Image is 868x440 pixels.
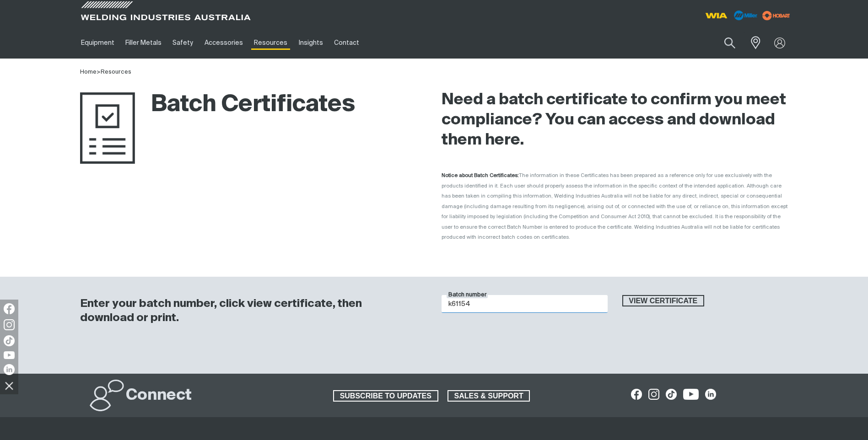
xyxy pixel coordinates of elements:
[80,69,97,75] a: Home
[248,27,293,59] a: Resources
[702,32,745,54] input: Product name or item number...
[333,390,438,402] a: SUBSCRIBE TO UPDATES
[293,27,328,59] a: Insights
[622,295,705,307] button: View certificate
[447,390,530,402] a: SALES & SUPPORT
[4,303,15,314] img: Facebook
[4,364,15,375] img: LinkedIn
[120,27,167,59] a: Filler Metals
[448,390,529,402] span: SALES & SUPPORT
[760,9,793,22] img: miller
[623,295,704,307] span: View certificate
[80,297,418,325] h3: Enter your batch number, click view certificate, then download or print.
[167,27,199,59] a: Safety
[329,27,365,59] a: Contact
[4,335,15,346] img: TikTok
[75,27,614,59] nav: Main
[442,173,787,240] span: The information in these Certificates has been prepared as a reference only for use exclusively w...
[4,351,15,359] img: YouTube
[442,173,519,178] strong: Notice about Batch Certificates:
[199,27,248,59] a: Accessories
[126,386,192,406] h2: Connect
[334,390,437,402] span: SUBSCRIBE TO UPDATES
[4,319,15,330] img: Instagram
[75,27,120,59] a: Equipment
[101,69,131,75] a: Resources
[714,32,745,54] button: Search products
[97,69,101,75] span: >
[1,378,17,393] img: hide socials
[80,90,355,120] h1: Batch Certificates
[442,90,788,150] h2: Need a batch certificate to confirm you meet compliance? You can access and download them here.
